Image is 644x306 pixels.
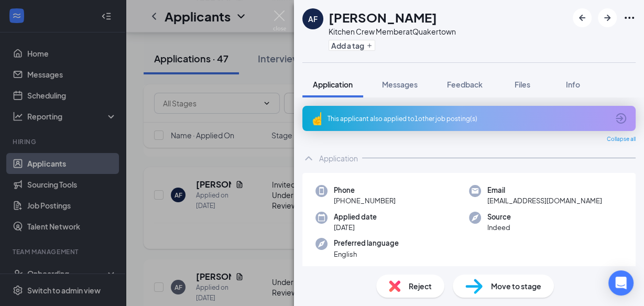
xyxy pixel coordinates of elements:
[329,8,437,26] h1: [PERSON_NAME]
[409,280,432,292] span: Reject
[608,270,634,296] div: Open Intercom Messenger
[329,26,456,37] div: Kitchen Crew Member at Quakertown
[302,152,315,165] svg: ChevronUp
[334,195,396,206] span: [PHONE_NUMBER]
[487,185,602,195] span: Email
[334,249,399,259] span: English
[328,114,608,123] div: This applicant also applied to 1 other job posting(s)
[487,195,602,206] span: [EMAIL_ADDRESS][DOMAIN_NAME]
[607,135,636,144] span: Collapse all
[615,112,627,125] svg: ArrowCircle
[329,40,375,51] button: PlusAdd a tag
[334,238,399,248] span: Preferred language
[576,12,588,24] svg: ArrowLeftNew
[515,80,530,89] span: Files
[366,42,373,49] svg: Plus
[313,80,353,89] span: Application
[566,80,580,89] span: Info
[308,14,318,24] div: AF
[334,222,377,233] span: [DATE]
[487,212,511,222] span: Source
[487,222,511,233] span: Indeed
[319,153,358,163] div: Application
[334,212,377,222] span: Applied date
[334,185,396,195] span: Phone
[491,280,541,292] span: Move to stage
[382,80,418,89] span: Messages
[447,80,483,89] span: Feedback
[573,8,592,27] button: ArrowLeftNew
[601,12,614,24] svg: ArrowRight
[598,8,617,27] button: ArrowRight
[623,12,636,24] svg: Ellipses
